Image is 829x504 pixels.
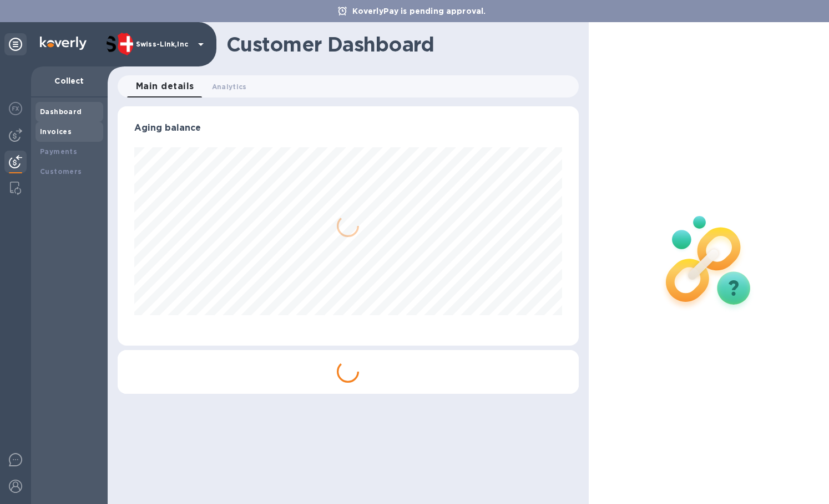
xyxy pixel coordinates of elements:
p: KoverlyPay is pending approval. [347,6,492,17]
h1: Customer Dashboard [226,33,571,56]
h3: Aging balance [134,123,562,133]
span: Analytics [212,81,247,92]
img: Logo [40,37,87,50]
div: Unpin categories [4,33,27,55]
b: Dashboard [40,107,82,116]
img: Foreign exchange [9,102,22,115]
b: Customers [40,167,82,176]
p: Swiss-Link,Inc [136,40,191,48]
p: Collect [40,75,99,86]
span: Main details [136,79,194,94]
b: Invoices [40,127,72,136]
b: Payments [40,147,77,156]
